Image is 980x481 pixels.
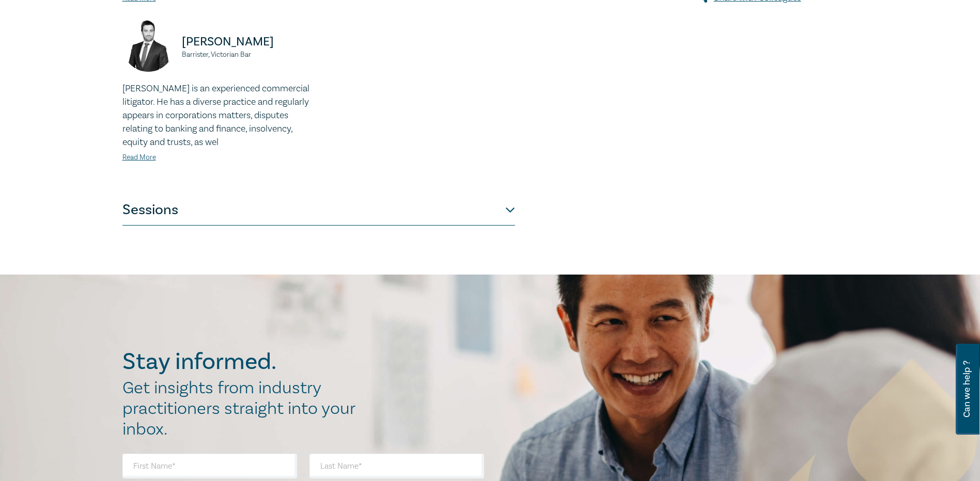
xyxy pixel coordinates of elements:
[122,378,366,440] h2: Get insights from industry practitioners straight into your inbox.
[309,454,484,478] input: Last Name*
[122,82,313,149] p: [PERSON_NAME] is an experienced commercial litigator. He has a diverse practice and regularly app...
[182,51,313,58] small: Barrister, Victorian Bar
[962,350,972,428] span: Can we help ?
[122,20,174,72] img: https://s3.ap-southeast-2.amazonaws.com/leo-cussen-store-production-content/Contacts/Adam%20John%...
[122,348,366,375] h2: Stay informed.
[122,153,156,162] a: Read More
[122,454,297,478] input: First Name*
[182,34,313,50] p: [PERSON_NAME]
[122,195,515,226] button: Sessions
